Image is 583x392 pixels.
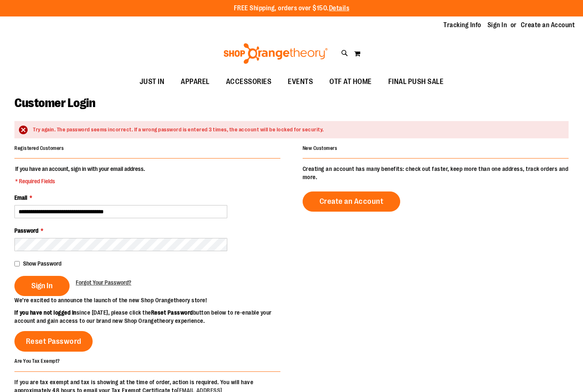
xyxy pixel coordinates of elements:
span: Sign In [31,281,53,290]
a: APPAREL [173,72,218,91]
a: EVENTS [280,72,321,91]
a: OTF AT HOME [321,72,380,91]
a: Details [329,5,350,12]
p: FREE Shipping, orders over $150. [234,4,350,13]
div: Try again. The password seems incorrect. If a wrong password is entered 3 times, the account will... [33,126,560,134]
span: Email [14,194,27,201]
strong: Registered Customers [14,145,64,151]
strong: Reset Password [151,309,193,316]
a: Tracking Info [443,21,481,30]
p: We’re excited to announce the launch of the new Shop Orangetheory store! [14,296,291,304]
span: Reset Password [26,337,82,346]
a: ACCESSORIES [218,72,280,91]
span: * Required Fields [15,177,145,185]
a: FINAL PUSH SALE [380,72,452,91]
span: Create an Account [319,197,384,206]
a: Sign In [487,21,507,30]
strong: Are You Tax Exempt? [14,358,60,364]
span: Customer Login [14,96,95,110]
img: Shop Orangetheory [222,43,329,64]
strong: If you have not logged in [14,309,77,316]
span: Password [14,227,38,234]
a: Create an Account [303,191,401,212]
span: Show Password [23,260,61,267]
span: OTF AT HOME [329,72,372,91]
p: Creating an account has many benefits: check out faster, keep more than one address, track orders... [303,165,569,181]
span: ACCESSORIES [226,72,272,91]
span: EVENTS [288,72,313,91]
a: Reset Password [14,331,93,352]
span: Forgot Your Password? [76,279,131,286]
span: APPAREL [181,72,210,91]
p: since [DATE], please click the button below to re-enable your account and gain access to our bran... [14,308,291,325]
a: Create an Account [521,21,575,30]
span: JUST IN [140,72,165,91]
a: Forgot Your Password? [76,278,131,287]
strong: New Customers [303,145,338,151]
a: JUST IN [131,72,173,91]
span: FINAL PUSH SALE [388,72,444,91]
legend: If you have an account, sign in with your email address. [14,165,146,185]
button: Sign In [14,276,70,296]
